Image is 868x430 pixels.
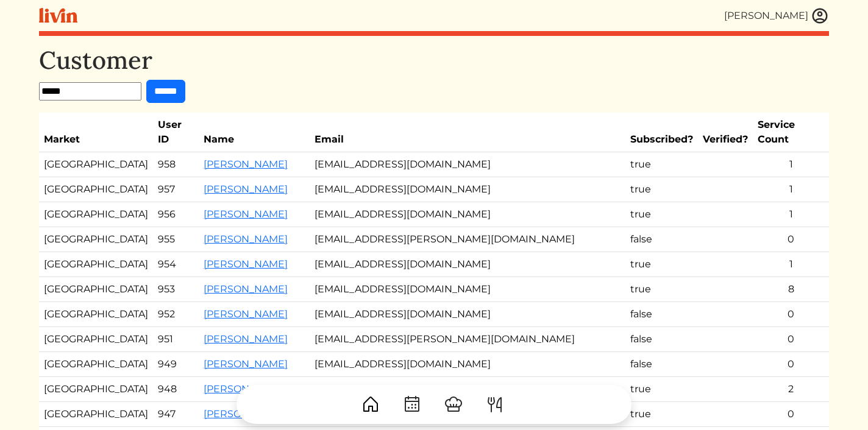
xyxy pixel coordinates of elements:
[204,283,288,295] a: [PERSON_NAME]
[153,227,199,252] td: 955
[625,113,698,152] th: Subscribed?
[698,113,753,152] th: Verified?
[753,327,829,352] td: 0
[204,233,288,245] a: [PERSON_NAME]
[625,352,698,377] td: false
[153,152,199,177] td: 958
[310,152,626,177] td: [EMAIL_ADDRESS][DOMAIN_NAME]
[39,327,153,352] td: [GEOGRAPHIC_DATA]
[753,277,829,302] td: 8
[753,152,829,177] td: 1
[811,7,829,25] img: user_account-e6e16d2ec92f44fc35f99ef0dc9cddf60790bfa021a6ecb1c896eb5d2907b31c.svg
[753,202,829,227] td: 1
[39,352,153,377] td: [GEOGRAPHIC_DATA]
[39,252,153,277] td: [GEOGRAPHIC_DATA]
[39,202,153,227] td: [GEOGRAPHIC_DATA]
[39,227,153,252] td: [GEOGRAPHIC_DATA]
[153,177,199,202] td: 957
[625,252,698,277] td: true
[204,308,288,320] a: [PERSON_NAME]
[444,395,463,414] img: ChefHat-a374fb509e4f37eb0702ca99f5f64f3b6956810f32a249b33092029f8484b388.svg
[310,302,626,327] td: [EMAIL_ADDRESS][DOMAIN_NAME]
[753,352,829,377] td: 0
[753,227,829,252] td: 0
[153,113,199,152] th: User ID
[625,302,698,327] td: false
[310,202,626,227] td: [EMAIL_ADDRESS][DOMAIN_NAME]
[153,352,199,377] td: 949
[625,277,698,302] td: true
[753,252,829,277] td: 1
[310,113,626,152] th: Email
[625,227,698,252] td: false
[310,277,626,302] td: [EMAIL_ADDRESS][DOMAIN_NAME]
[204,258,288,270] a: [PERSON_NAME]
[39,177,153,202] td: [GEOGRAPHIC_DATA]
[204,333,288,345] a: [PERSON_NAME]
[753,113,829,152] th: Service Count
[402,395,422,414] img: CalendarDots-5bcf9d9080389f2a281d69619e1c85352834be518fbc73d9501aef674afc0d57.svg
[310,327,626,352] td: [EMAIL_ADDRESS][PERSON_NAME][DOMAIN_NAME]
[39,46,829,75] h1: Customer
[625,202,698,227] td: true
[39,8,77,23] img: livin-logo-a0d97d1a881af30f6274990eb6222085a2533c92bbd1e4f22c21b4f0d0e3210c.svg
[153,252,199,277] td: 954
[361,395,380,414] img: House-9bf13187bcbb5817f509fe5e7408150f90897510c4275e13d0d5fca38e0b5951.svg
[153,302,199,327] td: 952
[204,183,288,195] a: [PERSON_NAME]
[153,277,199,302] td: 953
[39,302,153,327] td: [GEOGRAPHIC_DATA]
[724,9,808,23] div: [PERSON_NAME]
[204,158,288,170] a: [PERSON_NAME]
[310,227,626,252] td: [EMAIL_ADDRESS][PERSON_NAME][DOMAIN_NAME]
[199,113,310,152] th: Name
[310,177,626,202] td: [EMAIL_ADDRESS][DOMAIN_NAME]
[310,352,626,377] td: [EMAIL_ADDRESS][DOMAIN_NAME]
[153,327,199,352] td: 951
[753,302,829,327] td: 0
[625,152,698,177] td: true
[204,208,288,220] a: [PERSON_NAME]
[39,277,153,302] td: [GEOGRAPHIC_DATA]
[310,252,626,277] td: [EMAIL_ADDRESS][DOMAIN_NAME]
[753,177,829,202] td: 1
[153,202,199,227] td: 956
[625,177,698,202] td: true
[39,113,153,152] th: Market
[625,327,698,352] td: false
[39,152,153,177] td: [GEOGRAPHIC_DATA]
[485,395,505,414] img: ForkKnife-55491504ffdb50bab0c1e09e7649658475375261d09fd45db06cec23bce548bf.svg
[204,358,288,370] a: [PERSON_NAME]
